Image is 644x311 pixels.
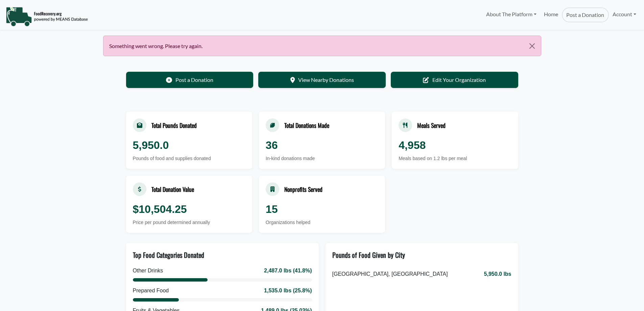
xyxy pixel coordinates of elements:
[133,267,163,275] div: Other Drinks
[133,250,204,260] div: Top Food Categories Donated
[126,72,254,88] a: Post a Donation
[133,219,245,226] div: Price per pound determined annually
[103,36,541,56] div: Something went wrong. Please try again.
[266,219,378,226] div: Organizations helped
[609,7,640,21] a: Account
[284,185,323,194] div: Nonprofits Served
[332,270,448,278] span: [GEOGRAPHIC_DATA], [GEOGRAPHIC_DATA]
[540,7,562,22] a: Home
[266,201,378,217] div: 15
[151,121,197,130] div: Total Pounds Donated
[399,137,511,153] div: 4,958
[133,287,169,295] div: Prepared Food
[523,36,541,56] button: Close
[284,121,329,130] div: Total Donations Made
[399,155,511,162] div: Meals based on 1.2 lbs per meal
[332,250,405,260] div: Pounds of Food Given by City
[6,6,88,27] img: NavigationLogo_FoodRecovery-91c16205cd0af1ed486a0f1a7774a6544ea792ac00100771e7dd3ec7c0e58e41.png
[266,155,378,162] div: In-kind donations made
[391,72,518,88] a: Edit Your Organization
[562,7,609,22] a: Post a Donation
[484,270,511,278] span: 5,950.0 lbs
[266,137,378,153] div: 36
[264,287,312,295] div: 1,535.0 lbs (25.8%)
[417,121,446,130] div: Meals Served
[258,72,386,88] a: View Nearby Donations
[264,267,312,275] div: 2,487.0 lbs (41.8%)
[151,185,194,194] div: Total Donation Value
[133,137,245,153] div: 5,950.0
[482,7,540,21] a: About The Platform
[133,155,245,162] div: Pounds of food and supplies donated
[133,201,245,217] div: $10,504.25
